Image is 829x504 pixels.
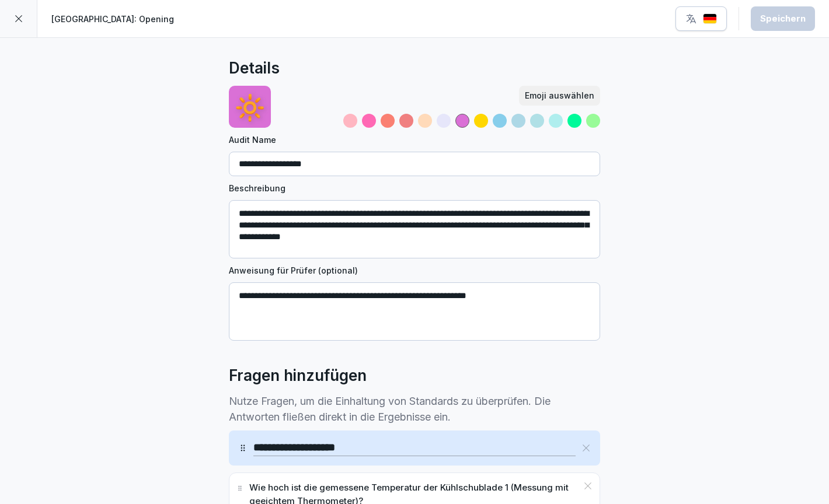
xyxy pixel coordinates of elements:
[229,264,600,276] label: Anweisung für Prüfer (optional)
[525,89,594,102] div: Emoji auswählen
[235,89,265,125] p: 🔆
[229,364,367,387] h2: Fragen hinzufügen
[229,393,600,425] p: Nutze Fragen, um die Einhaltung von Standards zu überprüfen. Die Antworten fließen direkt in die ...
[519,86,600,106] button: Emoji auswählen
[51,13,174,25] p: [GEOGRAPHIC_DATA]: Opening
[751,6,815,31] button: Speichern
[229,182,600,194] label: Beschreibung
[229,57,280,80] h2: Details
[703,13,717,24] img: de.svg
[760,12,806,25] div: Speichern
[229,134,600,146] label: Audit Name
